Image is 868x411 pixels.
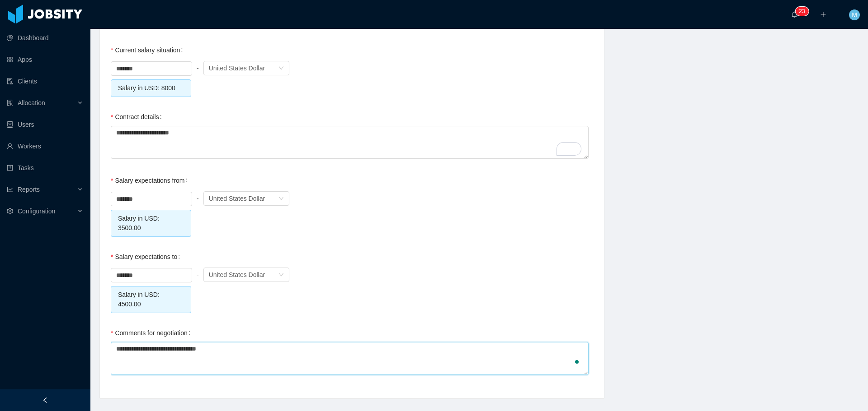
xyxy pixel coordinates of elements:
i: icon: setting [7,208,13,214]
span: Salary in USD: 3500.00 [118,215,160,231]
div: United States Dollar [209,61,265,75]
p: 2 [799,7,802,16]
a: icon: auditClients [7,72,83,90]
a: icon: userWorkers [7,137,83,155]
div: - [197,266,199,284]
i: icon: solution [7,100,13,106]
a: icon: appstoreApps [7,51,83,69]
i: icon: down [278,196,284,202]
a: icon: profileTasks [7,159,83,177]
a: icon: robotUsers [7,115,83,134]
span: Salary in USD: 4500.00 [118,291,160,308]
label: Comments for negotiation [111,329,194,337]
i: icon: line-chart [7,186,13,193]
div: United States Dollar [209,268,265,282]
div: United States Dollar [209,192,265,205]
div: - [197,189,199,208]
span: M [852,9,857,20]
label: Salary expectations to [111,253,184,260]
span: Salary in USD: 8000 [118,84,175,92]
label: Salary expectations from [111,177,191,184]
a: icon: pie-chartDashboard [7,29,83,47]
p: 3 [802,7,805,16]
label: Contract details [111,113,165,120]
textarea: To enrich screen reader interactions, please activate Accessibility in Grammarly extension settings [111,342,589,375]
textarea: To enrich screen reader interactions, please activate Accessibility in Grammarly extension settings [111,126,589,159]
span: Allocation [18,99,45,106]
div: - [197,59,199,77]
label: Current salary situation [111,46,186,54]
sup: 23 [795,7,808,16]
span: Configuration [18,208,55,215]
i: icon: bell [791,11,797,18]
i: icon: down [278,272,284,278]
i: icon: plus [820,11,826,18]
i: icon: down [278,65,284,72]
span: Reports [18,186,40,193]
